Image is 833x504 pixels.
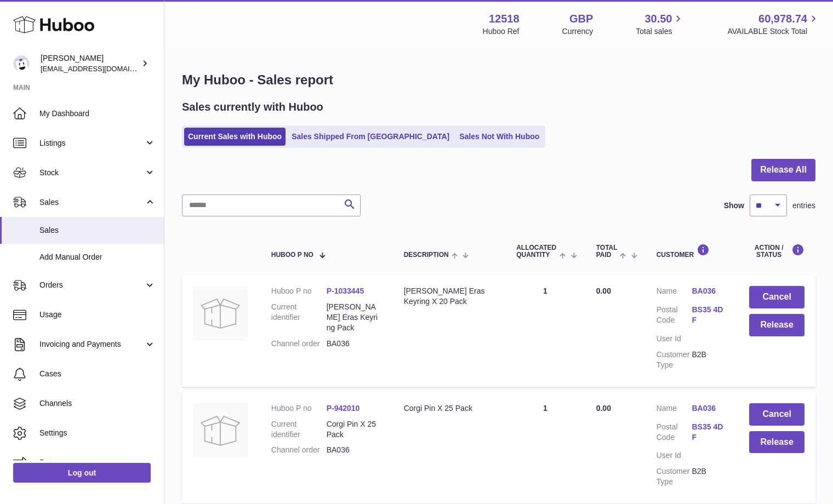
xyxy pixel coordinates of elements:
h2: Sales currently with Huboo [182,100,323,114]
span: Huboo P no [271,251,313,259]
span: Listings [39,138,144,148]
h1: My Huboo - Sales report [182,71,815,89]
label: Show [724,201,744,211]
dt: Customer Type [657,350,692,370]
div: Corgi Pin X 25 Pack [404,403,495,414]
button: Release All [751,159,815,181]
a: Sales Not With Huboo [455,128,543,146]
dd: B2B [692,350,727,370]
strong: 12518 [489,12,520,26]
span: Orders [39,280,144,290]
span: Channels [39,398,156,409]
dd: BA036 [327,445,382,455]
dt: User Id [657,450,692,461]
span: Sales [39,225,156,236]
a: BS35 4DF [692,422,727,443]
span: 0.00 [596,404,611,413]
span: ALLOCATED Quantity [516,244,557,259]
span: 60,978.74 [758,12,807,26]
span: Settings [39,428,156,438]
img: caitlin@fancylamp.co [13,55,30,72]
td: 1 [505,392,585,503]
dt: Name [657,403,692,416]
div: Customer [657,244,728,259]
dt: Huboo P no [271,403,327,414]
button: Release [749,314,805,336]
a: 30.50 Total sales [636,12,684,37]
a: 60,978.74 AVAILABLE Stock Total [727,12,820,37]
div: [PERSON_NAME] [41,53,139,74]
span: Invoicing and Payments [39,339,144,350]
span: Usage [39,310,156,320]
div: Action / Status [749,244,805,259]
div: [PERSON_NAME] Eras Keyring X 20 Pack [404,286,495,307]
a: BA036 [692,403,727,414]
a: Current Sales with Huboo [184,128,286,146]
dd: [PERSON_NAME] Eras Keyring Pack [327,302,382,333]
dt: Huboo P no [271,286,327,296]
a: Log out [13,463,151,483]
span: Returns [39,457,156,468]
a: Sales Shipped From [GEOGRAPHIC_DATA] [288,128,453,146]
span: AVAILABLE Stock Total [727,26,820,37]
button: Cancel [749,286,805,308]
span: entries [792,201,815,211]
dt: User Id [657,334,692,344]
td: 1 [505,275,585,386]
span: Stock [39,168,144,178]
span: 0.00 [596,287,611,295]
dt: Channel order [271,339,327,349]
span: Description [404,251,449,259]
div: Currency [562,26,594,37]
a: BA036 [692,286,727,296]
strong: GBP [569,12,593,26]
a: P-1033445 [327,287,364,295]
span: Total paid [596,244,618,259]
img: no-photo.jpg [193,403,248,458]
dd: Corgi Pin X 25 Pack [327,419,382,440]
dt: Channel order [271,445,327,455]
dt: Postal Code [657,422,692,445]
div: Huboo Ref [483,26,520,37]
span: My Dashboard [39,108,156,119]
dt: Current identifier [271,419,327,440]
dt: Current identifier [271,302,327,333]
dt: Postal Code [657,305,692,328]
button: Cancel [749,403,805,426]
span: Total sales [636,26,684,37]
button: Release [749,431,805,454]
span: [EMAIL_ADDRESS][DOMAIN_NAME] [41,64,161,73]
dt: Customer Type [657,466,692,487]
img: no-photo.jpg [193,286,248,341]
span: Sales [39,197,144,208]
dd: BA036 [327,339,382,349]
a: P-942010 [327,404,360,413]
span: Cases [39,369,156,379]
span: Add Manual Order [39,252,156,262]
span: 30.50 [644,12,672,26]
dt: Name [657,286,692,299]
a: BS35 4DF [692,305,727,325]
dd: B2B [692,466,727,487]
